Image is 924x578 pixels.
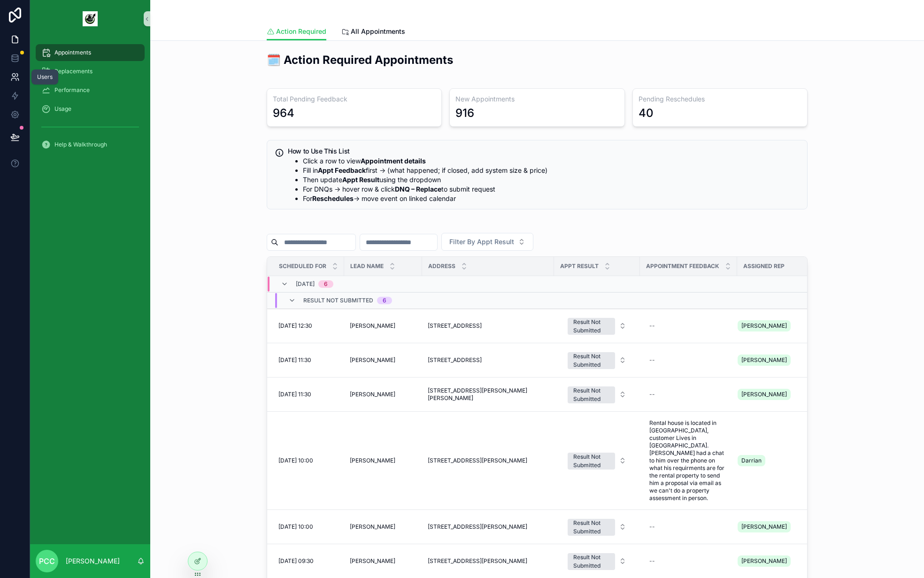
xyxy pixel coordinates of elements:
li: For → move event on linked calendar [303,194,800,203]
div: - Click a row to view **Appointment details** - Fill in **Appt Feedback** first → (what happened;... [288,156,800,203]
div: -- [649,523,655,531]
span: [STREET_ADDRESS][PERSON_NAME] [428,523,527,531]
a: [PERSON_NAME] [738,519,796,534]
span: [PERSON_NAME] [350,557,395,565]
button: Select Button [560,382,634,407]
a: Darrian [738,453,796,468]
span: [DATE] 11:30 [278,356,311,364]
h3: Total Pending Feedback [273,94,436,104]
p: [PERSON_NAME] [66,556,120,566]
strong: Reschedules [312,194,354,202]
a: [PERSON_NAME] [738,554,796,569]
a: -- [646,353,731,368]
span: Replacements [54,68,92,75]
span: All Appointments [351,27,405,36]
div: Result Not Submitted [573,519,609,536]
div: scrollable content [30,38,150,165]
div: Users [37,73,53,81]
div: Result Not Submitted [573,553,609,570]
span: [PERSON_NAME] [350,322,395,330]
a: [STREET_ADDRESS] [428,356,548,364]
span: Address [428,262,455,270]
a: [PERSON_NAME] [350,557,416,565]
div: 6 [383,297,386,304]
a: [STREET_ADDRESS][PERSON_NAME][PERSON_NAME] [428,387,548,402]
span: Usage [54,105,71,113]
a: [DATE] 11:30 [278,391,339,398]
a: [PERSON_NAME] [738,353,796,368]
a: Replacements [36,63,145,80]
a: [PERSON_NAME] [738,318,796,333]
a: Action Required [267,23,326,41]
a: Select Button [560,514,634,540]
div: 964 [273,106,294,121]
li: Click a row to view [303,156,800,166]
span: [PERSON_NAME] [350,356,395,364]
strong: Appt Feedback [318,166,366,174]
span: [STREET_ADDRESS] [428,356,482,364]
span: [DATE] 10:00 [278,457,313,464]
span: [STREET_ADDRESS] [428,322,482,330]
a: Select Button [560,347,634,373]
span: PCC [39,555,55,567]
span: [PERSON_NAME] [741,322,787,330]
a: Select Button [560,548,634,574]
button: Select Button [560,313,634,339]
span: Scheduled For [279,262,326,270]
a: -- [646,554,731,569]
span: [PERSON_NAME] [741,523,787,531]
strong: DNQ – Replace [395,185,441,193]
strong: Appointment details [361,157,426,165]
li: Then update using the dropdown [303,175,800,185]
a: [STREET_ADDRESS][PERSON_NAME] [428,557,548,565]
li: Fill in first → (what happened; if closed, add system size & price) [303,166,800,175]
span: Result Not Submitted [303,297,373,304]
span: Appt Result [560,262,599,270]
div: Result Not Submitted [573,318,609,335]
a: [PERSON_NAME] [350,523,416,531]
img: App logo [83,11,98,26]
span: [DATE] 09:30 [278,557,314,565]
span: [DATE] 11:30 [278,391,311,398]
a: [PERSON_NAME] [350,356,416,364]
a: -- [646,519,731,534]
span: [PERSON_NAME] [741,391,787,398]
div: -- [649,356,655,364]
span: [DATE] [296,280,315,288]
span: [DATE] 10:00 [278,523,313,531]
a: [STREET_ADDRESS][PERSON_NAME] [428,457,548,464]
a: Select Button [560,447,634,474]
span: Filter By Appt Result [449,237,514,247]
span: Lead Name [350,262,384,270]
button: Select Button [441,233,533,251]
a: -- [646,387,731,402]
div: 40 [639,106,654,121]
span: Performance [54,86,90,94]
a: Usage [36,100,145,117]
span: Appointments [54,49,91,56]
a: [DATE] 09:30 [278,557,339,565]
h3: Pending Reschedules [639,94,801,104]
a: [PERSON_NAME] [350,391,416,398]
div: -- [649,322,655,330]
a: Select Button [560,381,634,408]
span: [STREET_ADDRESS][PERSON_NAME] [428,557,527,565]
a: [DATE] 10:00 [278,523,339,531]
a: -- [646,318,731,333]
a: Select Button [560,313,634,339]
span: [PERSON_NAME] [741,557,787,565]
span: Help & Walkthrough [54,141,107,148]
a: [STREET_ADDRESS] [428,322,548,330]
button: Select Button [560,548,634,574]
h2: 🗓️ Action Required Appointments [267,52,808,68]
a: [DATE] 11:30 [278,356,339,364]
span: [PERSON_NAME] [350,391,395,398]
div: 6 [324,280,328,288]
li: For DNQs → hover row & click to submit request [303,185,800,194]
strong: Appt Result [342,176,379,184]
a: Rental house is located in [GEOGRAPHIC_DATA], customer Lives in [GEOGRAPHIC_DATA]. [PERSON_NAME] ... [646,416,731,506]
span: Darrian [741,457,762,464]
a: Performance [36,82,145,99]
div: -- [649,557,655,565]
